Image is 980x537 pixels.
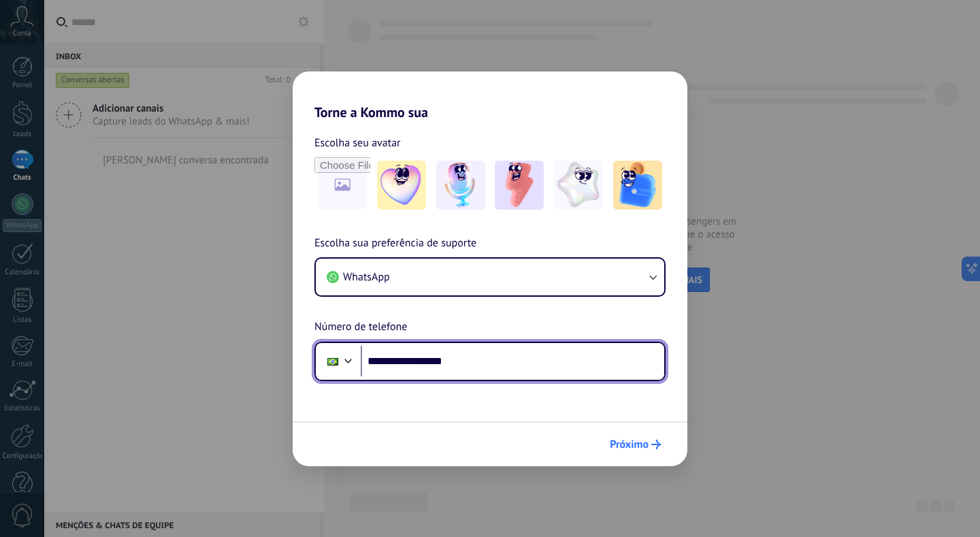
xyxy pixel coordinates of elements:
[314,134,401,152] span: Escolha seu avatar
[377,161,426,210] img: -1.jpeg
[343,270,390,284] span: WhatsApp
[610,440,649,449] span: Próximo
[554,161,603,210] img: -4.jpeg
[495,161,544,210] img: -3.jpeg
[293,71,687,120] h2: Torne a Kommo sua
[314,235,476,253] span: Escolha sua preferência de suporte
[314,319,407,336] span: Número de telefone
[316,259,664,295] button: WhatsApp
[604,433,667,456] button: Próximo
[613,161,662,210] img: -5.jpeg
[436,161,485,210] img: -2.jpeg
[320,347,346,376] div: Brazil: + 55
